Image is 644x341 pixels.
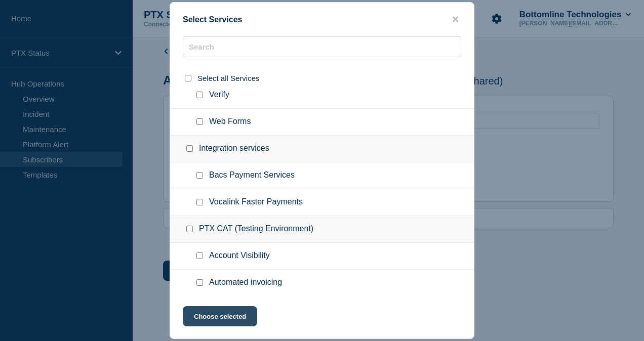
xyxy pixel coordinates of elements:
span: Verify [209,90,229,100]
input: Web Forms checkbox [196,118,203,125]
input: Bacs Payment Services checkbox [196,172,203,179]
div: PTX CAT (Testing Environment) [170,216,474,243]
input: Account Visibility checkbox [196,252,203,259]
input: Search [183,36,461,57]
input: Automated invoicing checkbox [196,279,203,286]
button: close button [450,15,461,24]
div: Integration services [170,136,474,162]
span: Web Forms [209,117,251,127]
input: Integration services checkbox [186,145,193,152]
input: select all checkbox [185,75,191,81]
div: Select Services [170,15,474,24]
span: Account Visibility [209,251,270,261]
span: Automated invoicing [209,278,282,288]
span: Bacs Payment Services [209,170,295,181]
button: Choose selected [183,306,257,326]
input: Vocalink Faster Payments checkbox [196,199,203,205]
input: PTX CAT (Testing Environment) checkbox [186,226,193,232]
input: Verify checkbox [196,92,203,98]
span: Select all Services [197,74,260,82]
span: Vocalink Faster Payments [209,197,303,207]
